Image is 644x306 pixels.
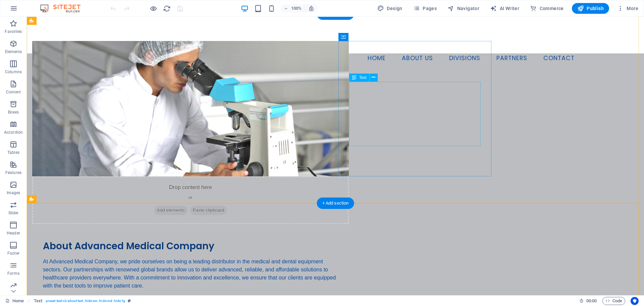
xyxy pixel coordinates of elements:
[631,297,639,305] button: Usercentrics
[308,5,314,11] i: On resize automatically adjust zoom level to fit chosen device.
[127,189,161,198] span: Add elements
[579,297,597,305] h6: Session time
[572,3,609,14] button: Publish
[586,297,597,305] span: 00 00
[5,29,22,34] p: Favorites
[163,5,171,12] i: Reload page
[7,251,19,256] p: Footer
[7,190,20,195] p: Images
[602,297,625,305] button: Code
[591,298,592,303] span: :
[527,3,567,14] button: Commerce
[8,110,19,115] p: Boxes
[34,297,131,305] nav: breadcrumb
[163,4,171,12] button: reload
[45,297,125,305] span: . preset-text-v2-about-text .hide-sm .hide-md .hide-lg
[411,3,439,14] button: Pages
[291,4,302,12] h6: 100%
[487,3,522,14] button: AI Writer
[359,76,367,80] span: Text
[413,5,437,12] span: Pages
[377,5,402,12] span: Design
[577,5,604,12] span: Publish
[490,5,519,12] span: AI Writer
[605,297,622,305] span: Code
[7,271,19,276] p: Forms
[530,5,564,12] span: Commerce
[149,4,157,12] button: Click here to leave preview mode and continue editing
[7,230,20,236] p: Header
[5,49,22,54] p: Elements
[128,299,131,303] i: This element is a customizable preset
[375,3,405,14] button: Design
[617,5,638,12] span: More
[6,89,21,95] p: Content
[8,210,19,216] p: Slider
[375,3,405,14] div: Design (Ctrl+Alt+Y)
[447,5,479,12] span: Navigator
[4,130,23,135] p: Accordion
[7,150,19,155] p: Tables
[614,3,641,14] button: More
[34,297,42,305] span: Click to select. Double-click to edit
[5,69,22,75] p: Columns
[39,4,89,12] img: Editor Logo
[5,297,24,305] a: Click to cancel selection. Double-click to open Pages
[5,160,322,207] div: Drop content here
[163,189,200,198] span: Paste clipboard
[445,3,482,14] button: Navigator
[317,198,354,209] div: + Add section
[281,4,305,12] button: 100%
[5,170,21,175] p: Features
